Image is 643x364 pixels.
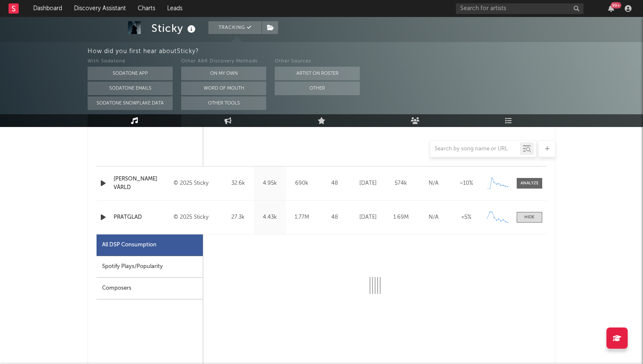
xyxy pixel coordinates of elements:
[452,213,481,222] div: <5%
[208,21,262,34] button: Tracking
[181,56,266,67] div: Other A&R Discovery Methods
[456,3,583,14] input: Search for artists
[181,67,266,80] button: On My Own
[102,240,156,250] div: All DSP Consumption
[97,278,203,299] div: Composers
[288,213,316,222] div: 1.77M
[452,179,481,188] div: ~ 10 %
[114,175,169,192] a: [PERSON_NAME] VÄRLD
[97,234,203,256] div: All DSP Consumption
[181,82,266,95] button: Word Of Mouth
[224,179,252,188] div: 32.6k
[88,96,173,110] button: Sodatone Snowflake Data
[256,179,284,188] div: 4.95k
[320,213,350,222] div: 48
[419,179,448,188] div: N/A
[151,21,198,35] div: Sticky
[608,5,614,12] button: 99+
[88,46,643,56] div: How did you first hear about Sticky ?
[288,179,316,188] div: 690k
[174,178,220,189] div: © 2025 Sticky
[88,67,173,80] button: Sodatone App
[224,213,252,222] div: 27.3k
[354,213,382,222] div: [DATE]
[354,179,382,188] div: [DATE]
[256,213,284,222] div: 4.43k
[611,2,621,8] div: 99 +
[114,213,169,222] a: PRATGLAD
[275,82,360,95] button: Other
[387,179,415,188] div: 574k
[88,56,173,67] div: With Sodatone
[275,56,360,67] div: Other Sources
[275,67,360,80] button: Artist on Roster
[320,179,350,188] div: 48
[97,256,203,278] div: Spotify Plays/Popularity
[430,146,520,152] input: Search by song name or URL
[88,82,173,95] button: Sodatone Emails
[419,213,448,222] div: N/A
[387,213,415,222] div: 1.69M
[181,96,266,110] button: Other Tools
[174,212,220,223] div: © 2025 Sticky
